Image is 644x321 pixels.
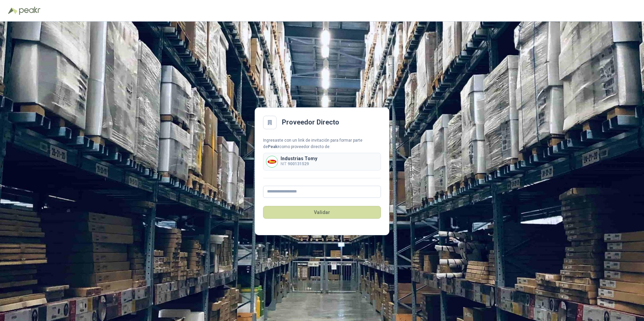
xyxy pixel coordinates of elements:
[263,137,381,150] div: Ingresaste con un link de invitación para formar parte de como proveedor directo de:
[263,206,381,219] button: Validar
[282,117,339,128] h2: Proveedor Directo
[19,7,40,15] img: Peakr
[268,144,279,149] b: Peakr
[266,156,278,167] img: Company Logo
[288,162,309,166] b: 900131529
[8,7,18,14] img: Logo
[281,161,317,167] p: NIT
[281,156,317,161] p: Industrias Tomy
